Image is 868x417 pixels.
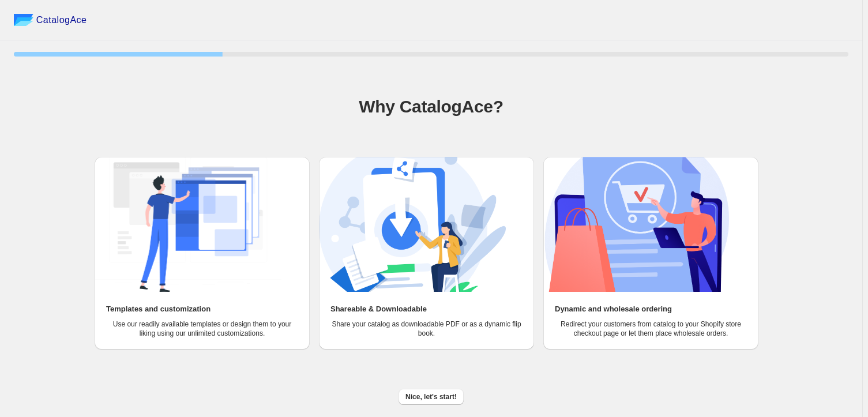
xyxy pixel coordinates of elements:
[555,320,747,338] p: Redirect your customers from catalog to your Shopify store checkout page or let them place wholes...
[106,320,298,338] p: Use our readily available templates or design them to your liking using our unlimited customizati...
[319,157,506,292] img: Shareable & Downloadable
[399,389,464,405] button: Nice, let's start!
[330,303,427,315] h2: Shareable & Downloadable
[14,14,33,26] img: catalog ace
[405,392,457,401] span: Nice, let's start!
[543,157,730,292] img: Dynamic and wholesale ordering
[14,95,848,118] h1: Why CatalogAce?
[555,303,672,315] h2: Dynamic and wholesale ordering
[95,157,281,292] img: Templates and customization
[106,303,211,315] h2: Templates and customization
[36,14,87,26] span: CatalogAce
[330,320,523,338] p: Share your catalog as downloadable PDF or as a dynamic flip book.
